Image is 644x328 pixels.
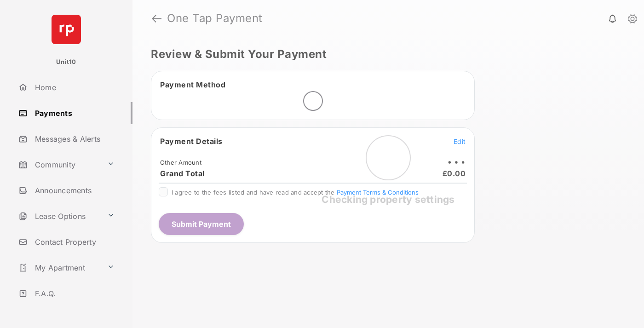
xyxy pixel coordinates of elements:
[322,194,454,205] span: Checking property settings
[15,102,132,124] a: Payments
[52,15,81,44] img: svg+xml;base64,PHN2ZyB4bWxucz0iaHR0cDovL3d3dy53My5vcmcvMjAwMC9zdmciIHdpZHRoPSI2NCIgaGVpZ2h0PSI2NC...
[15,154,103,176] a: Community
[15,231,132,253] a: Contact Property
[15,205,103,227] a: Lease Options
[15,282,132,305] a: F.A.Q.
[15,257,103,279] a: My Apartment
[15,76,132,98] a: Home
[15,128,132,150] a: Messages & Alerts
[56,58,76,67] p: Unit10
[15,179,132,201] a: Announcements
